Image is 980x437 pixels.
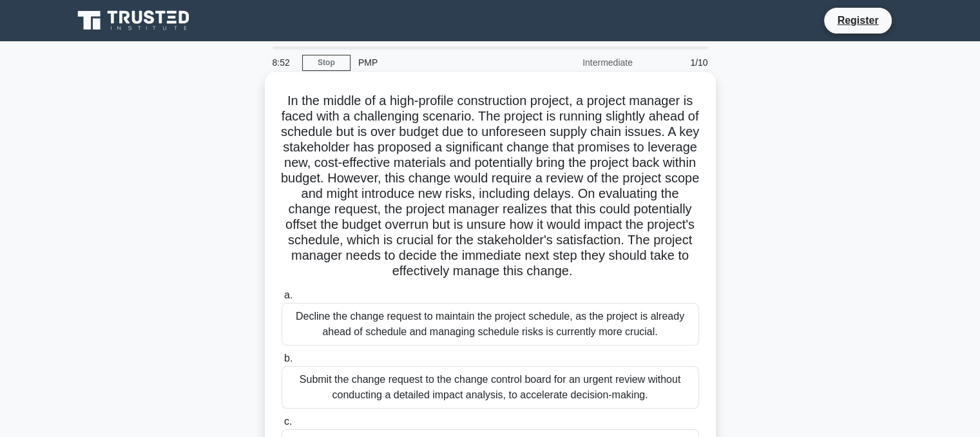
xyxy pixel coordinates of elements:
div: 1/10 [640,50,716,75]
div: 8:52 [265,50,302,75]
span: c. [284,416,292,427]
span: b. [284,353,293,364]
div: Decline the change request to maintain the project schedule, as the project is already ahead of s... [282,303,699,345]
span: a. [284,289,293,300]
div: PMP [351,50,528,75]
h5: In the middle of a high-profile construction project, a project manager is faced with a challengi... [280,93,700,280]
a: Register [829,12,886,28]
div: Intermediate [528,50,640,75]
div: Submit the change request to the change control board for an urgent review without conducting a d... [282,366,699,409]
a: Stop [302,55,351,71]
